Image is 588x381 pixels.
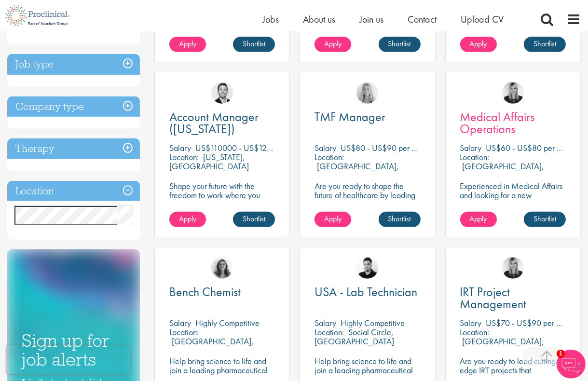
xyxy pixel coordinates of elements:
[356,82,378,104] img: Shannon Briggs
[315,327,344,338] span: Location:
[22,331,125,368] h3: Sign up for job alerts
[460,286,566,310] a: IRT Project Management
[315,286,420,298] a: USA - Lab Technician
[379,212,421,227] a: Shortlist
[460,336,545,356] p: [GEOGRAPHIC_DATA], [GEOGRAPHIC_DATA]
[315,181,420,227] p: Are you ready to shape the future of healthcare by leading bold, data-driven TMF strategies in a ...
[262,13,279,26] a: Jobs
[460,111,566,135] a: Medical Affairs Operations
[359,13,383,26] a: Join us
[169,212,206,227] a: Apply
[557,350,586,379] img: Chatbot
[195,317,260,328] p: Highly Competitive
[315,284,417,300] span: USA - Lab Technician
[315,142,336,153] span: Salary
[315,109,385,125] span: TMF Manager
[502,82,524,104] img: Janelle Jones
[169,284,241,300] span: Bench Chemist
[470,39,487,49] span: Apply
[7,345,130,374] iframe: reCAPTCHA
[169,111,275,135] a: Account Manager ([US_STATE])
[324,39,342,49] span: Apply
[408,13,437,26] a: Contact
[7,96,140,117] h3: Company type
[195,142,323,153] p: US$110000 - US$120000 per annum
[460,37,497,52] a: Apply
[211,82,233,104] img: Parker Jensen
[379,37,421,52] a: Shortlist
[524,212,566,227] a: Shortlist
[460,109,535,137] span: Medical Affairs Operations
[486,317,571,328] p: US$70 - US$90 per hour
[315,37,351,52] a: Apply
[460,181,566,245] p: Experienced in Medical Affairs and looking for a new challenge within operations? Proclinical is ...
[233,37,275,52] a: Shortlist
[460,327,490,338] span: Location:
[169,37,206,52] a: Apply
[341,317,405,328] p: Highly Competitive
[303,13,335,26] a: About us
[169,286,275,298] a: Bench Chemist
[486,142,572,153] p: US$60 - US$80 per hour
[315,212,351,227] a: Apply
[557,350,565,358] span: 1
[7,54,140,75] h3: Job type
[233,212,275,227] a: Shortlist
[470,214,487,224] span: Apply
[7,138,140,159] h3: Therapy
[461,13,504,26] a: Upload CV
[502,257,524,279] img: Janelle Jones
[315,327,394,347] p: Social Circle, [GEOGRAPHIC_DATA]
[315,111,420,123] a: TMF Manager
[315,151,344,163] span: Location:
[169,317,191,328] span: Salary
[356,257,378,279] img: Anderson Maldonado
[324,214,342,224] span: Apply
[169,151,199,163] span: Location:
[169,336,254,356] p: [GEOGRAPHIC_DATA], [GEOGRAPHIC_DATA]
[315,317,336,328] span: Salary
[315,161,399,181] p: [GEOGRAPHIC_DATA], [GEOGRAPHIC_DATA]
[341,142,426,153] p: US$80 - US$90 per hour
[460,284,527,312] span: IRT Project Management
[460,317,482,328] span: Salary
[179,39,196,49] span: Apply
[169,151,249,172] p: [US_STATE], [GEOGRAPHIC_DATA]
[524,37,566,52] a: Shortlist
[169,327,199,338] span: Location:
[179,214,196,224] span: Apply
[460,142,482,153] span: Salary
[169,142,191,153] span: Salary
[211,257,233,279] img: Jackie Cerchio
[169,109,259,137] span: Account Manager ([US_STATE])
[169,181,275,227] p: Shape your future with the freedom to work where you thrive! Join our client with this fully remo...
[7,181,140,202] h3: Location
[460,161,545,181] p: [GEOGRAPHIC_DATA], [GEOGRAPHIC_DATA]
[460,212,497,227] a: Apply
[460,151,490,163] span: Location:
